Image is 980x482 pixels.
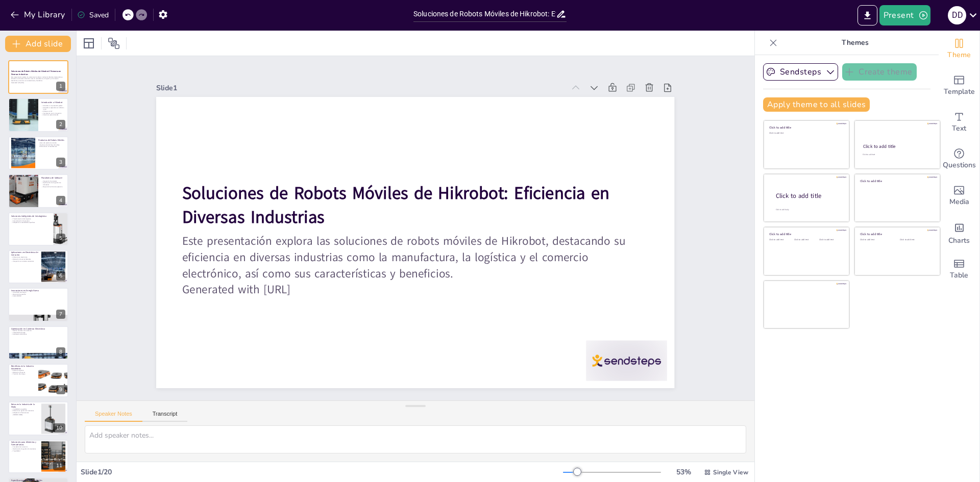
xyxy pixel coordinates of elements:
[11,76,65,82] p: Este presentación explora las soluciones de robots móviles de Hikrobot, destacando su eficiencia ...
[38,142,65,144] p: Gama de productos móviles
[81,467,563,477] div: Slide 1 / 20
[11,289,65,292] p: Innovaciones en Energía Nueva
[41,186,65,188] p: Mejora de la eficiencia operativa
[8,364,68,397] div: 9
[56,347,65,357] div: 8
[8,401,68,435] div: 10
[952,123,966,134] span: Text
[56,158,65,167] div: 3
[794,239,817,241] div: Click to add text
[41,182,65,186] p: Optimización de la gestión de almacenes
[11,373,35,375] p: Precisión de entrega
[56,310,65,319] div: 7
[863,143,931,149] div: Click to add title
[11,332,65,334] p: Velocidad de entrega
[56,196,65,205] div: 4
[11,369,35,371] p: Eficiencia logística
[38,139,65,142] p: Productos de Robots Móviles
[781,31,928,55] p: Themes
[8,440,68,473] div: 11
[11,441,38,446] p: Soluciones para Alimentos y Farmacéuticos
[11,329,65,332] p: Gestión eficiente de inventarios
[900,239,932,241] div: Click to add text
[950,270,968,281] span: Table
[41,176,65,180] p: Plataforma de Software
[948,5,966,26] button: D D
[939,251,979,288] div: Add a table
[8,7,69,23] button: My Library
[85,411,142,422] button: Speaker Notes
[11,412,38,415] p: Adaptación a fluctuaciones [PERSON_NAME]
[8,288,68,321] div: 7
[769,125,842,130] div: Click to add title
[5,36,71,52] button: Add slide
[8,326,68,360] div: 8
[860,232,933,236] div: Click to add title
[11,218,51,220] p: Transformación de la logística
[11,365,35,370] p: Beneficios en la Industria Automotriz
[11,410,38,412] p: Eficiencia en gestión de inventarios
[939,104,979,141] div: Add text boxes
[11,295,65,297] p: Sostenibilidad
[53,461,65,470] div: 11
[8,212,68,246] div: https://cdn.sendsteps.com/images/logo/sendsteps_logo_white.pnghttps://cdn.sendsteps.com/images/lo...
[41,114,65,116] p: Soluciones personalizadas
[56,234,65,243] div: 5
[713,468,748,476] span: Single View
[863,154,930,156] div: Click to add text
[949,196,969,208] span: Media
[41,105,65,107] p: Hikrobot es un proveedor global
[8,60,68,94] div: https://cdn.sendsteps.com/images/logo/sendsteps_logo_white.pnghttps://cdn.sendsteps.com/images/lo...
[939,67,979,104] div: Add ready made slides
[763,63,838,81] button: Sendsteps
[38,146,65,148] p: Eficiencia en la manufactura
[763,97,870,112] button: Apply theme to all slides
[108,37,120,49] span: Position
[8,174,68,208] div: https://cdn.sendsteps.com/images/logo/sendsteps_logo_white.pnghttps://cdn.sendsteps.com/images/lo...
[944,86,975,97] span: Template
[81,35,97,52] div: Layout
[182,181,609,229] strong: Soluciones de Robots Móviles de Hikrobot: Eficiencia en Diversas Industrias
[8,136,68,170] div: https://cdn.sendsteps.com/images/logo/sendsteps_logo_white.pnghttps://cdn.sendsteps.com/images/lo...
[776,192,841,200] div: Click to add title
[776,209,840,211] div: Click to add body
[11,251,38,257] p: Aplicaciones en Electrónica de Consumo
[11,257,38,259] p: Eficiencia en electrónica
[41,180,65,182] p: Integración de sistemas
[11,293,65,295] p: Mejora de la precisión
[11,220,51,222] p: Automatización de procesos
[11,446,38,448] p: Cumplimiento normativo
[156,83,564,93] div: Slide 1
[11,70,61,75] strong: Soluciones de Robots Móviles de Hikrobot: Eficiencia en Diversas Industrias
[943,160,976,171] span: Questions
[41,112,65,114] p: Compromiso con la innovación
[769,239,792,241] div: Click to add text
[142,411,188,422] button: Transcript
[41,110,65,112] p: Enfoque en IIoT
[11,408,38,410] p: Variabilidad en pedidos
[939,31,979,67] div: Change the overall theme
[56,120,65,129] div: 2
[842,63,917,81] button: Create theme
[41,100,65,104] p: Introducción a Hikrobot
[860,179,933,183] div: Click to add title
[182,233,649,282] p: Este presentación explora las soluciones de robots móviles de Hikrobot, destacando su eficiencia ...
[11,327,65,330] p: Optimización en Comercio Electrónico
[41,107,65,110] p: Hikrobot se especializa en robótica móvil
[11,214,51,217] p: Soluciones Inteligentes de Intralogística
[56,271,65,281] div: 6
[38,144,65,146] p: Optimización del flujo de trabajo
[879,5,930,26] button: Present
[857,5,877,26] button: Export to PowerPoint
[11,448,38,450] p: Optimización de gestión de inventarios
[11,258,38,260] p: Reducción de costos laborales
[11,82,65,84] p: Generated with [URL]
[11,221,51,223] p: Adaptación a necesidades específicas
[769,132,842,135] div: Click to add text
[947,49,971,61] span: Theme
[8,98,68,132] div: https://cdn.sendsteps.com/images/logo/sendsteps_logo_white.pnghttps://cdn.sendsteps.com/images/lo...
[413,7,556,21] input: Insert title
[939,141,979,177] div: Get real-time input from your audience
[11,260,38,262] p: Integración con sistemas existentes
[11,479,65,482] p: Especificaciones de Robots Móviles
